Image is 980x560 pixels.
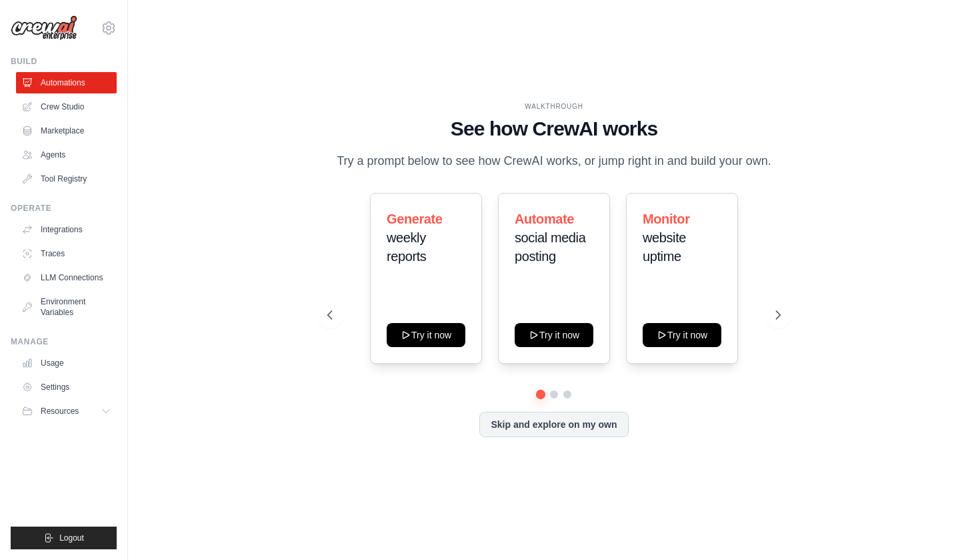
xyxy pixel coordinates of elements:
a: Agents [16,144,117,166]
h1: See how CrewAI works [327,117,781,141]
span: Automate [515,212,574,226]
span: Logout [59,533,84,543]
a: Automations [16,72,117,93]
button: Skip and explore on my own [479,412,628,437]
button: Logout [11,527,117,549]
img: Logo [11,15,77,41]
button: Resources [16,400,117,422]
a: Tool Registry [16,168,117,190]
span: Resources [41,406,79,416]
a: Settings [16,376,117,398]
a: Environment Variables [16,291,117,323]
a: Crew Studio [16,96,117,117]
span: social media posting [515,230,585,264]
button: Try it now [643,323,721,347]
a: Usage [16,352,117,374]
a: Marketplace [16,120,117,142]
p: Try a prompt below to see how CrewAI works, or jump right in and build your own. [330,152,778,171]
span: weekly reports [387,230,426,264]
div: Build [11,56,117,67]
button: Try it now [387,323,465,347]
a: Traces [16,243,117,264]
button: Try it now [515,323,593,347]
span: Generate [387,212,443,226]
div: WALKTHROUGH [327,101,781,111]
a: Integrations [16,219,117,240]
div: Manage [11,336,117,347]
span: website uptime [643,230,686,264]
a: LLM Connections [16,267,117,288]
div: Operate [11,203,117,214]
span: Monitor [643,212,690,226]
